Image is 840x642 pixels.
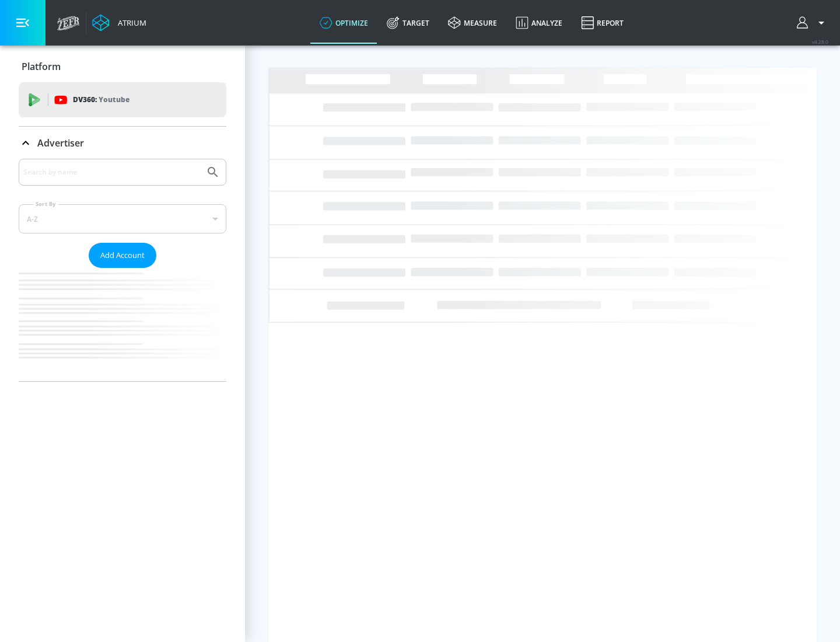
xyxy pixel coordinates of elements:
[37,137,84,149] p: Advertiser
[99,93,129,106] p: Youtube
[33,200,58,208] label: Sort By
[506,2,572,44] a: Analyze
[19,127,226,159] div: Advertiser
[439,2,506,44] a: measure
[310,2,377,44] a: optimize
[113,18,146,28] div: Atrium
[572,2,633,44] a: Report
[23,165,200,180] input: Search by name
[19,204,226,233] div: A-Z
[19,50,226,83] div: Platform
[92,14,146,32] a: Atrium
[812,39,828,45] span: v 4.28.0
[22,60,61,73] p: Platform
[19,268,226,381] nav: list of Advertiser
[89,243,156,268] button: Add Account
[19,159,226,381] div: Advertiser
[377,2,439,44] a: Target
[19,82,226,117] div: DV360: Youtube
[73,93,129,106] p: DV360:
[100,249,145,262] span: Add Account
